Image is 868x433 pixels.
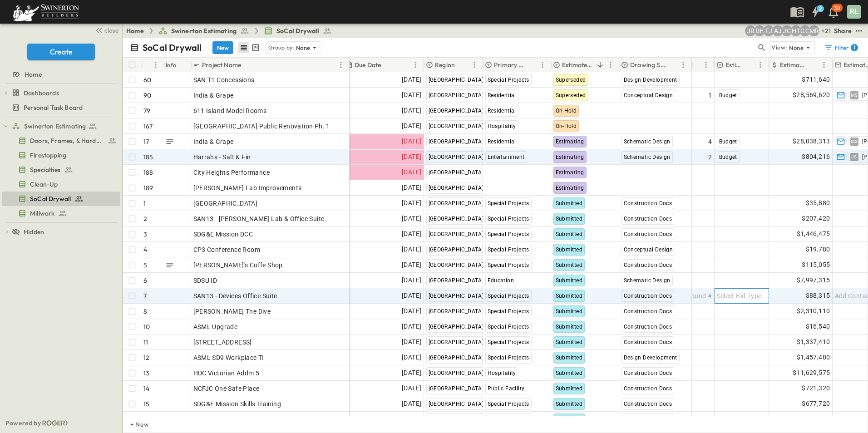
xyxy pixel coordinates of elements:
[429,262,484,268] span: [GEOGRAPHIC_DATA]
[556,324,583,330] span: Submitted
[429,293,484,299] span: [GEOGRAPHIC_DATA]
[30,165,60,174] span: Specialties
[402,121,421,131] span: [DATE]
[624,339,672,345] span: Construction Docs
[143,75,151,84] p: 60
[488,154,525,160] span: Entertainment
[410,59,421,70] button: Menu
[488,385,525,392] span: Public Facility
[2,178,118,191] a: Clean-Up
[708,137,712,146] span: 4
[193,153,251,162] span: Harrahs - Salt & Fin
[429,92,484,98] span: [GEOGRAPHIC_DATA]
[402,152,421,162] span: [DATE]
[193,199,258,208] span: [GEOGRAPHIC_DATA]
[402,229,421,239] span: [DATE]
[143,183,153,192] p: 189
[556,138,584,145] span: Estimating
[126,26,337,35] nav: breadcrumbs
[402,260,421,270] span: [DATE]
[402,136,421,147] span: [DATE]
[771,43,787,53] p: View:
[719,154,737,160] span: Budget
[402,198,421,208] span: [DATE]
[809,60,819,70] button: Sort
[171,26,237,35] span: Swinerton Estimating
[624,385,672,392] span: Construction Docs
[402,90,421,100] span: [DATE]
[402,105,421,116] span: [DATE]
[402,383,421,394] span: [DATE]
[402,275,421,285] span: [DATE]
[624,231,672,237] span: Construction Docs
[429,169,484,176] span: [GEOGRAPHIC_DATA]
[488,92,516,98] span: Residential
[402,74,421,85] span: [DATE]
[193,338,252,347] span: [STREET_ADDRESS]
[143,369,149,378] p: 13
[745,25,756,36] div: Joshua Russell (joshua.russell@swinerton.com)
[402,182,421,193] span: [DATE]
[556,123,577,129] span: On-Hold
[2,149,118,162] a: Firestopping
[556,169,584,176] span: Estimating
[429,354,484,361] span: [GEOGRAPHIC_DATA]
[763,25,774,36] div: Francisco J. Sanchez (frsanchez@swinerton.com)
[193,245,261,254] span: CP3 Conference Room
[402,321,421,332] span: [DATE]
[143,245,147,254] p: 4
[30,151,66,160] span: Firestopping
[193,214,325,223] span: SAN13 - [PERSON_NAME] Lab & Office Suite
[193,183,302,192] span: [PERSON_NAME] Lab Improvements
[429,401,484,407] span: [GEOGRAPHIC_DATA]
[237,41,262,54] div: table view
[2,162,120,177] div: Specialtiestest
[708,153,712,162] span: 2
[2,207,118,220] a: Millwork
[624,370,672,376] span: Construction Docs
[556,200,583,207] span: Submitted
[435,60,455,69] p: Region
[806,290,830,301] span: $88,315
[488,293,529,299] span: Special Projects
[143,276,147,285] p: 6
[193,353,264,362] span: ASML SD9 Workplace TI
[429,277,484,284] span: [GEOGRAPHIC_DATA]
[630,60,666,69] p: Drawing Status
[193,261,283,270] span: [PERSON_NAME]'s Coffe Shop
[488,108,516,114] span: Residential
[104,26,118,35] span: close
[429,138,484,145] span: [GEOGRAPHIC_DATA]
[12,87,118,99] a: Dashboards
[562,60,593,69] p: Estimate Status
[780,60,807,69] p: Estimate Amount
[143,91,151,100] p: 90
[556,108,577,114] span: On-Hold
[797,275,830,285] span: $7,997,315
[268,43,294,52] p: Group by:
[624,262,672,268] span: Construction Docs
[851,157,857,157] span: JS
[556,246,583,253] span: Submitted
[193,384,260,393] span: NCFJC One Safe Place
[429,216,484,222] span: [GEOGRAPHIC_DATA]
[143,137,149,146] p: 17
[824,43,858,52] div: Filter
[143,153,153,162] p: 185
[834,26,852,35] div: Share
[802,414,830,424] span: $449,655
[24,103,83,112] span: Personal Task Board
[809,25,819,36] div: Meghana Raj (meghana.raj@swinerton.com)
[212,41,233,54] button: New
[296,43,311,52] p: None
[457,60,467,70] button: Sort
[429,339,484,345] span: [GEOGRAPHIC_DATA]
[494,60,525,69] p: Primary Market
[2,192,120,206] div: SoCal Drywalltest
[429,200,484,207] span: [GEOGRAPHIC_DATA]
[30,209,54,218] span: Millwork
[143,353,149,362] p: 12
[150,59,161,70] button: Menu
[143,168,153,177] p: 188
[143,230,147,239] p: 3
